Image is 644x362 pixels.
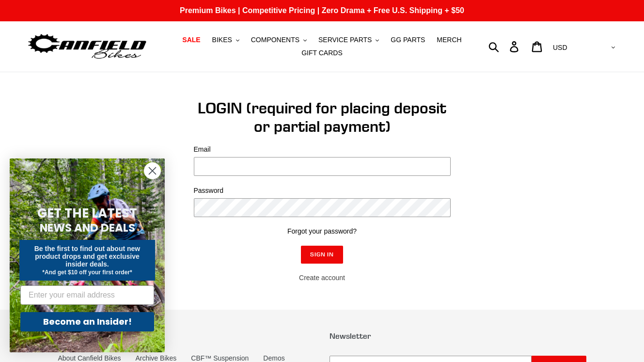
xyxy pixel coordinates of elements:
label: Password [194,186,451,196]
span: GIFT CARDS [301,49,343,57]
span: NEWS AND DEALS [40,220,135,236]
a: GIFT CARDS [297,47,347,60]
a: Forgot your password? [287,227,357,235]
a: SALE [177,33,205,47]
a: GG PARTS [386,33,430,47]
label: Email [194,144,451,155]
input: Enter your email address [20,285,154,305]
button: SERVICE PARTS [314,33,384,47]
span: *And get $10 off your first order* [42,269,132,276]
img: Canfield Bikes [27,31,148,62]
button: BIKES [207,33,244,47]
span: MERCH [437,36,461,44]
h1: LOGIN (required for placing deposit or partial payment) [194,99,451,136]
button: Become an Insider! [20,312,154,331]
span: SALE [182,36,200,44]
input: Sign In [301,246,344,263]
span: Be the first to find out about new product drops and get exclusive insider deals. [34,245,141,268]
button: Close dialog [144,162,161,179]
a: Create account [299,274,345,282]
a: CBF™ Suspension [191,354,249,362]
button: COMPONENTS [246,33,312,47]
a: MERCH [432,33,466,47]
span: BIKES [212,36,232,44]
p: Quick links [58,331,315,341]
p: Newsletter [330,331,586,341]
span: COMPONENTS [251,36,299,44]
span: SERVICE PARTS [318,36,372,44]
span: GG PARTS [391,36,425,44]
span: GET THE LATEST [37,205,137,222]
a: Demos [263,354,284,362]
